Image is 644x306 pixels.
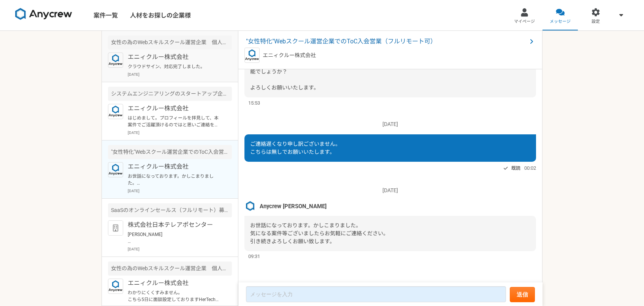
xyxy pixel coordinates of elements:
[128,72,232,77] p: [DATE]
[248,99,260,107] span: 15:53
[128,231,222,245] p: [PERSON_NAME] お世話になっております。 再度ご予約をいただきありがとうございます。 [DATE] 15:30 - 16:00にてご予約を確認いたしました。 メールアドレスへGoog...
[128,279,222,288] p: エニィクルー株式会社
[244,120,536,128] p: [DATE]
[128,246,232,252] p: [DATE]
[511,164,520,173] span: 既読
[514,19,535,25] span: マイページ
[108,87,232,101] div: システムエンジニアリングのスタートアップ企業 生成AIの新規事業のセールスを募集
[128,173,222,186] p: お世話になっております。かしこまりました。 気になる案件等ございましたらお気軽にご連絡ください。 引き続きよろしくお願い致します。
[108,162,123,177] img: logo_text_blue_01.png
[510,287,535,302] button: 送信
[246,37,527,46] span: "女性特化"Webスクール運営企業でのToC入会営業（フルリモート可）
[108,220,123,236] img: default_org_logo-42cde973f59100197ec2c8e796e4974ac8490bb5b08a0eb061ff975e4574aa76.png
[108,145,232,159] div: "女性特化"Webスクール運営企業でのToC入会営業（フルリモート可）
[524,164,536,172] span: 00:02
[244,201,256,212] img: %E3%82%B9%E3%82%AF%E3%83%AA%E3%83%BC%E3%83%B3%E3%82%B7%E3%83%A7%E3%83%83%E3%83%88_2025-08-07_21.4...
[244,186,536,194] p: [DATE]
[128,289,222,303] p: わかりにくくすみません。 こちら5日に面談設定しておりますHerTech様となります。 ご確認よろしくお願いいたします。
[244,48,260,63] img: logo_text_blue_01.png
[108,35,232,49] div: 女性の為のWebスキルスクール運営企業 個人営業
[108,279,123,294] img: logo_text_blue_01.png
[248,253,260,260] span: 09:31
[15,8,72,20] img: 8DqYSo04kwAAAAASUVORK5CYII=
[128,104,222,113] p: エニィクルー株式会社
[250,141,341,155] span: ご連絡遅くなり申し訳ございません。 こちらは無しでお願いいたします。
[128,63,222,70] p: クラウドサイン、対応完了しました。
[128,188,232,194] p: [DATE]
[108,203,232,217] div: SaaSのオンラインセールス（フルリモート）募集
[128,115,222,128] p: はじめまして。プロフィールを拝見して、本案件でご活躍頂けるのではと思いご連絡を差し上げました。 案件ページの内容をご確認頂き、もし条件など合致されるようでしたら是非詳細をご案内できればと思います...
[108,104,123,119] img: logo_text_blue_01.png
[128,162,222,171] p: エニィクルー株式会社
[260,202,327,210] span: Anycrew [PERSON_NAME]
[108,261,232,276] div: 女性の為のWebスキルスクール運営企業 個人営業（フルリモート）
[128,53,222,62] p: エニィクルー株式会社
[108,53,123,68] img: logo_text_blue_01.png
[263,51,316,59] p: エニィクルー株式会社
[128,220,222,229] p: 株式会社日本テレアポセンター
[250,222,389,244] span: お世話になっております。かしこまりました。 気になる案件等ございましたらお気軽にご連絡ください。 引き続きよろしくお願い致します。
[550,19,571,25] span: メッセージ
[592,19,600,25] span: 設定
[128,130,232,135] p: [DATE]
[250,13,527,91] span: Anycrewの[PERSON_NAME]と申します。 案件にご興味をお持ちいただき、ありがとうございます。 こちら、クラインアントへの適切なご提案のため、お手数ですが、選考の案件に記載させてい...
